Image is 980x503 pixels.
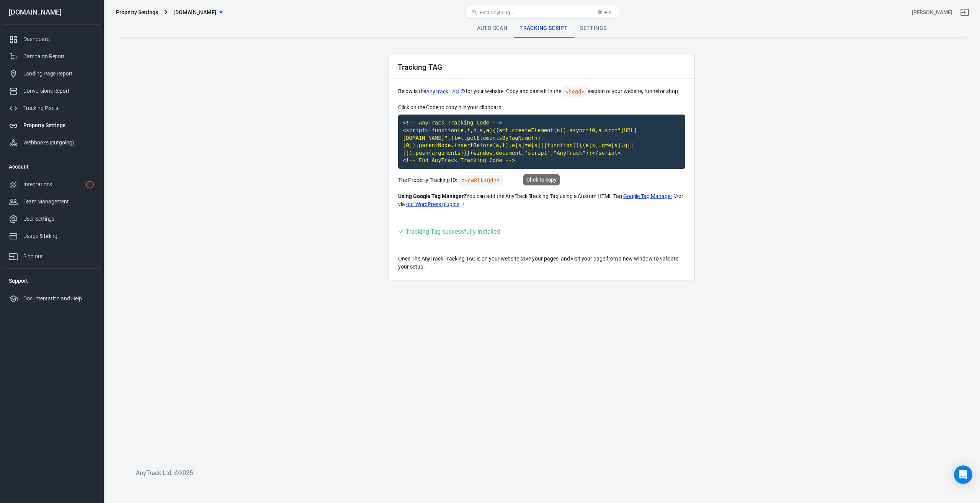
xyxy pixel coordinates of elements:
[398,115,685,169] code: Click to copy
[398,192,685,208] p: You can add the AnyTrack Tracking Tag using a Custom HTML Tag or via .
[3,31,101,48] a: Dashboard
[3,193,101,210] a: Team Management
[398,86,685,97] p: Below is the for your website. Copy and paste it in the section of your website, funnel or shop.
[398,63,442,71] h2: Tracking TAG
[398,103,685,111] p: Click on the Code to copy it in your clipboard:
[513,19,574,38] a: Tracking Script
[3,245,101,265] a: Sign out
[3,157,101,176] li: Account
[3,48,101,65] a: Campaign Report
[406,227,500,236] div: Tracking Tag successfully installed
[3,100,101,117] a: Tracking Pixels
[955,3,974,21] a: Sign out
[3,134,101,151] a: Webhooks (outgoing)
[136,468,710,478] h6: AnyTrack Ltd. © 2025
[3,117,101,134] a: Property Settings
[523,174,560,185] div: Click to copy
[398,193,466,199] strong: Using Google Tag Manager?
[23,215,95,223] div: User Settings
[116,8,158,16] div: Property Settings
[23,104,95,112] div: Tracking Pixels
[85,180,95,189] svg: 1 networks not verified yet
[23,87,95,95] div: Conversions Report
[23,295,95,303] div: Documentation and Help
[23,198,95,206] div: Team Management
[23,139,95,147] div: Webhooks (outgoing)
[23,180,82,188] div: Integrations
[426,88,465,96] a: AnyTrack TAG
[23,70,95,78] div: Landing Page Report
[398,227,500,236] div: Visit your website to trigger the Tracking Tag and validate your setup.
[912,8,952,16] div: Account id: I2Uq4N7g
[954,465,972,484] div: Open Intercom Messenger
[3,228,101,245] a: Usage & billing
[471,19,514,38] a: Auto Scan
[173,8,216,17] span: realcustomerfeedback.com
[623,192,678,200] a: Google Tag Manager
[562,86,588,97] code: <head>
[598,10,612,15] div: ⌘ + K
[3,82,101,100] a: Conversions Report
[3,9,101,16] div: [DOMAIN_NAME]
[458,175,503,186] code: Click to copy
[3,210,101,228] a: User Settings
[479,10,514,15] span: Find anything...
[3,176,101,193] a: Integrations
[465,6,618,19] button: Find anything...⌘ + K
[406,200,465,208] a: our WordPress plugins
[23,232,95,240] div: Usage & billing
[23,52,95,61] div: Campaign Report
[23,35,95,43] div: Dashboard
[398,255,685,271] p: Once The AnyTrack Tracking TAG is on your website save your pages, and visit your page from a new...
[170,5,225,20] button: [DOMAIN_NAME]
[23,121,95,129] div: Property Settings
[398,175,685,186] p: The Property Tracking ID:
[3,272,101,290] li: Support
[23,252,95,261] div: Sign out
[574,19,612,38] a: Settings
[3,65,101,82] a: Landing Page Report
